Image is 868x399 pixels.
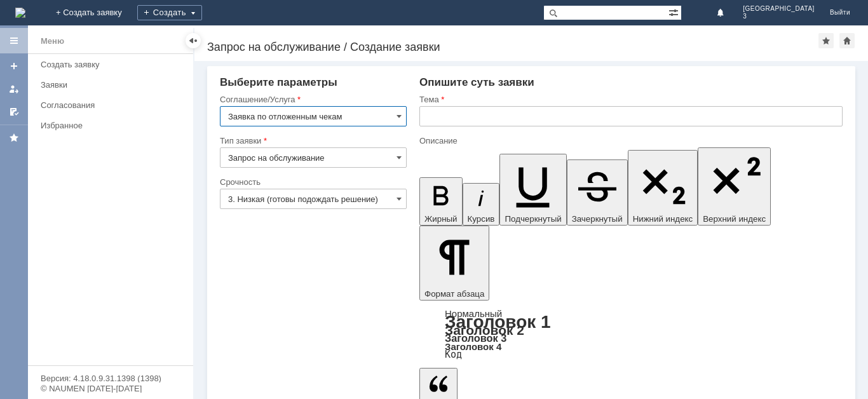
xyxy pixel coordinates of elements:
span: Выберите параметры [220,76,337,88]
div: Описание [419,137,840,145]
button: Курсив [463,183,500,226]
a: Заголовок 2 [445,323,524,337]
a: Заголовок 1 [445,312,551,332]
div: Добавить в избранное [818,33,834,48]
a: Согласования [36,95,191,115]
span: Подчеркнутый [505,214,561,224]
button: Верхний индекс [698,147,771,226]
a: Заявки [36,75,191,95]
a: Заголовок 4 [445,341,501,352]
span: Расширенный поиск [668,6,681,18]
div: Версия: 4.18.0.9.31.1398 (1398) [41,374,180,382]
span: Формат абзаца [424,289,484,299]
button: Зачеркнутый [567,159,628,226]
div: Формат абзаца [419,309,843,359]
div: Меню [41,34,64,49]
button: Формат абзаца [419,226,489,301]
img: logo [15,8,25,18]
span: [GEOGRAPHIC_DATA] [743,5,815,13]
div: Срочность [220,178,404,186]
a: Заголовок 3 [445,332,506,344]
div: Соглашение/Услуга [220,95,404,104]
div: Сделать домашней страницей [839,33,855,48]
div: © NAUMEN [DATE]-[DATE] [41,384,180,393]
span: 3 [743,13,815,20]
button: Подчеркнутый [499,154,566,226]
button: Жирный [419,177,463,226]
button: Нижний индекс [628,150,698,226]
div: Запрос на обслуживание / Создание заявки [207,41,818,53]
div: Создать [137,5,202,20]
span: Нижний индекс [633,214,693,224]
span: Курсив [468,214,495,224]
div: Заявки [41,80,186,90]
div: Согласования [41,100,186,110]
a: Нормальный [445,308,502,319]
span: Зачеркнутый [572,214,623,224]
div: Тип заявки [220,137,404,145]
a: Создать заявку [36,55,191,74]
div: Тема [419,95,840,104]
span: Верхний индекс [703,214,766,224]
span: Жирный [424,214,458,224]
div: Создать заявку [41,60,186,69]
a: Мои согласования [4,102,24,122]
span: Опишите суть заявки [419,76,534,88]
a: Перейти на домашнюю страницу [15,8,25,18]
a: Создать заявку [4,56,24,76]
div: Избранное [41,121,172,130]
div: Скрыть меню [186,33,201,48]
a: Мои заявки [4,79,24,99]
a: Код [445,349,462,360]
